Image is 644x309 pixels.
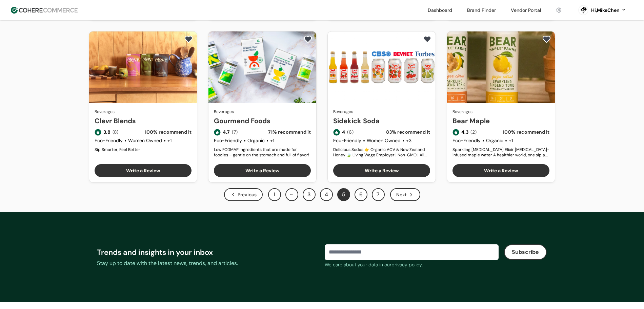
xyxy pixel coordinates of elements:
button: Page 6 [355,188,367,201]
button: Hi,MikeChen [591,7,626,14]
button: Page 5 [337,188,350,201]
button: add to favorite [422,34,433,44]
button: Page 7 [372,188,385,201]
span: We care about your data in our [325,262,391,268]
button: add to favorite [183,34,194,44]
div: … [285,188,298,201]
button: Page 4 [320,188,333,201]
img: Cohere Logo [11,7,78,14]
a: Bear Maple [452,116,549,126]
button: Prev [224,188,263,201]
div: Previous [224,188,263,201]
button: Write a Review [333,164,430,177]
button: Page 1 [268,188,281,201]
a: Clevr Blends [95,116,192,126]
a: Gourmend Foods [214,116,311,126]
button: add to favorite [541,34,552,44]
button: Write a Review [95,164,192,177]
button: Next [390,188,420,201]
svg: 0 percent [578,5,588,15]
a: privacy policy [391,261,422,268]
div: Trends and insights in your inbox [97,247,319,258]
button: Page 3 [303,188,316,201]
div: Hi, MikeChen [591,7,620,14]
button: Write a Review [452,164,549,177]
a: Sidekick Soda [333,116,430,126]
button: add to favorite [302,34,314,44]
span: . [422,262,423,268]
button: Subscribe [504,244,547,260]
div: Stay up to date with the latest news, trends, and articles. [97,259,319,267]
button: Write a Review [214,164,311,177]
